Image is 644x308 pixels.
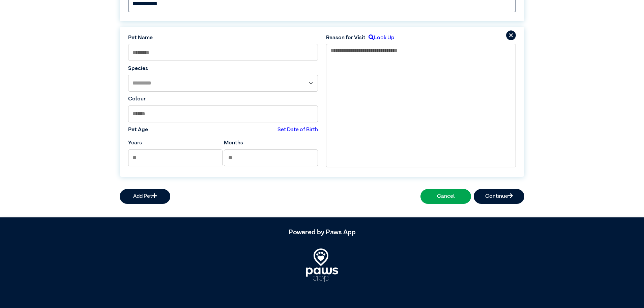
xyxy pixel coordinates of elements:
label: Species [128,65,318,73]
label: Reason for Visit [326,34,365,42]
button: Add Pet [120,189,170,204]
label: Pet Name [128,34,318,42]
label: Years [128,139,142,147]
label: Months [224,139,243,147]
img: PawsApp [306,248,338,282]
label: Set Date of Birth [277,126,318,134]
label: Look Up [365,34,394,42]
label: Pet Age [128,126,148,134]
h5: Powered by Paws App [120,228,524,236]
button: Continue [474,189,524,204]
label: Colour [128,95,318,103]
button: Cancel [420,189,471,204]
